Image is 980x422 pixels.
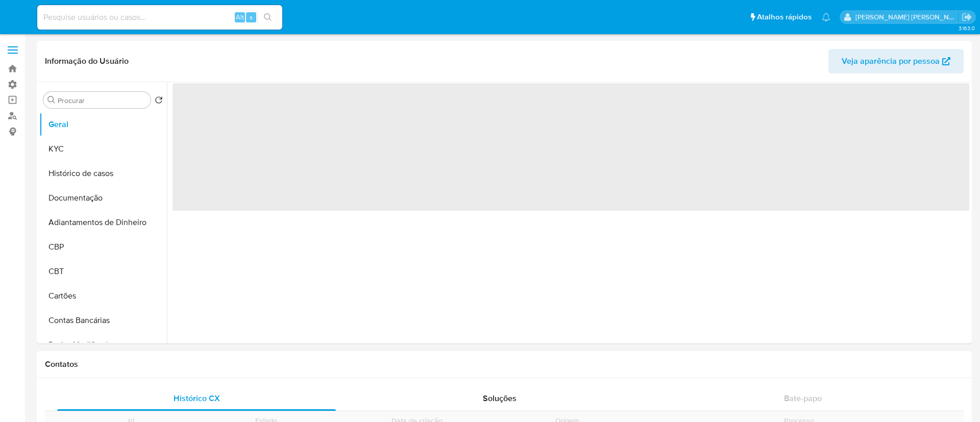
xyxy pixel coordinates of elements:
[174,392,220,404] span: Histórico CX
[757,12,812,22] span: Atalhos rápidos
[39,210,167,235] button: Adiantamentos de Dinheiro
[483,392,517,404] span: Soluções
[39,137,167,161] button: KYC
[962,12,972,22] a: Sair
[842,49,940,73] span: Veja aparência por pessoa
[39,308,167,333] button: Contas Bancárias
[45,359,964,369] h1: Contatos
[250,12,253,22] span: s
[39,259,167,284] button: CBT
[39,112,167,137] button: Geral
[37,11,282,24] input: Pesquise usuários ou casos...
[828,49,964,73] button: Veja aparência por pessoa
[39,186,167,210] button: Documentação
[855,12,959,22] p: marcos.borges@mercadopago.com.br
[39,161,167,186] button: Histórico de casos
[257,10,278,24] button: search-icon
[236,12,244,22] span: Alt
[173,83,969,211] span: ‌
[39,235,167,259] button: CBP
[822,13,830,21] a: Notificações
[47,96,56,104] button: Procurar
[39,333,167,357] button: Dados Modificados
[45,56,129,66] h1: Informação do Usuário
[155,96,163,107] button: Retornar ao pedido padrão
[58,96,146,105] input: Procurar
[784,392,822,404] span: Bate-papo
[39,284,167,308] button: Cartões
